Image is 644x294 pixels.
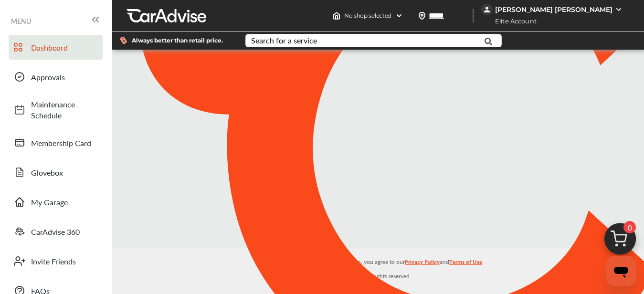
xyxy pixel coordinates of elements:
span: Dashboard [31,42,98,53]
div: Search for a service [251,37,317,44]
img: header-down-arrow.9dd2ce7d.svg [395,12,403,20]
span: Maintenance Schedule [31,99,98,121]
span: Glovebox [31,167,98,178]
img: header-home-logo.8d720a4f.svg [333,12,340,20]
img: jVpblrzwTbfkPYzPPzSLxeg0AAAAASUVORK5CYII= [481,4,493,15]
img: header-divider.bc55588e.svg [473,9,474,23]
span: 0 [623,221,636,233]
a: Membership Card [9,130,103,155]
div: © 2025 All rights reserved. [112,248,644,283]
span: My Garage [31,197,98,208]
img: dollor_label_vector.a70140d1.svg [120,36,127,44]
img: location_vector.a44bc228.svg [418,12,426,20]
span: Elite Account [482,16,544,26]
span: Invite Friends [31,256,98,267]
iframe: Button to launch messaging window [606,256,636,286]
a: Invite Friends [9,249,103,273]
a: CarAdvise 360 [9,219,103,244]
img: WGsFRI8htEPBVLJbROoPRyZpYNWhNONpIPPETTm6eUC0GeLEiAAAAAElFTkSuQmCC [615,6,623,13]
span: Always better than retail price. [132,38,223,43]
span: MENU [11,17,31,25]
span: Membership Card [31,137,98,148]
span: No shop selected [344,12,391,20]
a: Glovebox [9,160,103,185]
a: Dashboard [9,35,103,60]
img: cart_icon.3d0951e8.svg [597,219,643,264]
a: Maintenance Schedule [9,94,103,126]
div: [PERSON_NAME] [PERSON_NAME] [495,5,612,14]
span: CarAdvise 360 [31,226,98,237]
a: Approvals [9,64,103,89]
p: By using the CarAdvise application, you agree to our and [112,256,644,266]
img: CA_CheckIcon.cf4f08d4.svg [374,133,407,161]
a: My Garage [9,189,103,214]
span: Approvals [31,72,98,83]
